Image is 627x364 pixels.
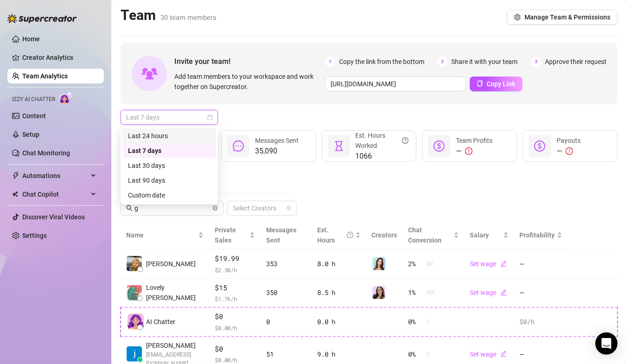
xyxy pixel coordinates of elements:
span: team [286,205,292,211]
a: Settings [22,232,47,239]
div: Last 24 hours [128,131,211,141]
span: $0 [215,311,255,322]
input: Search members [134,203,211,213]
a: Home [22,35,40,43]
span: Automations [22,168,88,183]
div: Last 90 days [122,173,216,188]
span: exclamation-circle [566,147,573,155]
span: dollar-circle [434,140,445,152]
a: Set wageedit [470,260,507,268]
img: Chat Copilot [12,191,18,198]
img: Yvanne Pingol [127,256,142,271]
span: edit [500,289,507,296]
a: Set wageedit [470,351,507,358]
td: — [514,249,568,279]
span: AI Chatter [146,317,175,327]
div: Last 7 days [122,143,216,158]
div: 0.0 h [317,317,360,327]
span: Chat Conversion [409,226,442,244]
span: $0 [215,344,255,355]
span: 3 [531,57,541,67]
span: setting [514,14,521,20]
span: Share it with your team [452,57,518,67]
div: Last 7 days [128,146,211,156]
span: edit [500,351,507,357]
td: — [514,279,568,308]
img: Lovely Gablines [127,285,142,300]
span: Add team members to your workspace and work together on Supercreator. [174,71,321,92]
div: Custom date [122,188,216,203]
span: exclamation-circle [465,147,473,155]
button: close-circle [212,205,218,211]
div: Open Intercom Messenger [595,332,618,355]
span: calendar [207,115,213,120]
span: 1 % [409,287,423,298]
button: Copy Link [470,77,523,91]
span: $19.99 [215,253,255,264]
img: logo-BBDzfeDw.svg [7,14,77,23]
th: Name [121,221,209,249]
div: 350 [266,287,306,298]
a: Chat Monitoring [22,149,70,157]
span: Chat Copilot [22,187,88,202]
div: — [456,146,493,157]
a: Team Analytics [22,72,68,80]
span: thunderbolt [12,172,19,179]
div: Est. Hours [317,225,353,245]
span: $ 0.00 /h [215,323,255,332]
span: Name [126,230,196,240]
span: copy [477,80,483,87]
div: Last 24 hours [122,128,216,143]
span: Lovely [PERSON_NAME] [146,282,204,303]
span: Last 7 days [126,110,212,124]
div: 0 [266,317,306,327]
div: 8.5 h [317,287,360,298]
span: Team Profits [456,137,493,144]
span: hourglass [333,140,345,152]
span: $15 [215,282,255,294]
span: Copy Link [487,80,516,88]
a: Content [22,112,46,120]
span: Profitability [520,231,555,239]
span: Izzy AI Chatter [12,95,55,104]
span: $ 1.76 /h [215,294,255,303]
div: $0 /h [520,317,563,327]
span: [PERSON_NAME] [146,259,196,269]
img: AI Chatter [59,91,73,105]
span: edit [500,261,507,267]
div: Last 90 days [128,175,211,185]
span: 30 team members [160,13,217,22]
img: Amelia [372,257,385,270]
img: jocelyne espino… [127,346,142,362]
h2: Team [121,6,217,24]
span: Copy the link from the bottom [339,57,424,67]
div: Est. Hours Worked [356,130,409,151]
span: message [233,140,244,152]
span: 1066 [356,151,409,162]
span: question-circle [347,225,353,245]
button: Manage Team & Permissions [507,10,618,25]
a: Setup [22,131,39,138]
div: 9.0 h [317,349,360,359]
div: Custom date [128,190,211,200]
span: question-circle [402,130,409,151]
span: $ 2.50 /h [215,265,255,275]
span: 0 % [409,317,423,327]
div: — [557,146,581,157]
span: search [126,205,133,211]
span: 35,090 [255,146,299,157]
a: Set wageedit [470,289,507,296]
span: Invite your team! [174,56,325,67]
div: 353 [266,259,306,269]
span: [PERSON_NAME] [146,340,204,351]
a: Creator Analytics [22,50,96,65]
span: Messages Sent [266,226,296,244]
span: Payouts [557,137,581,144]
span: 2 % [409,259,423,269]
img: Sami [372,286,385,299]
div: 8.0 h [317,259,360,269]
div: Last 30 days [128,160,211,171]
span: Salary [470,231,489,239]
img: izzy-ai-chatter-avatar-DDCN_rTZ.svg [128,313,144,330]
span: 1 [325,57,335,67]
